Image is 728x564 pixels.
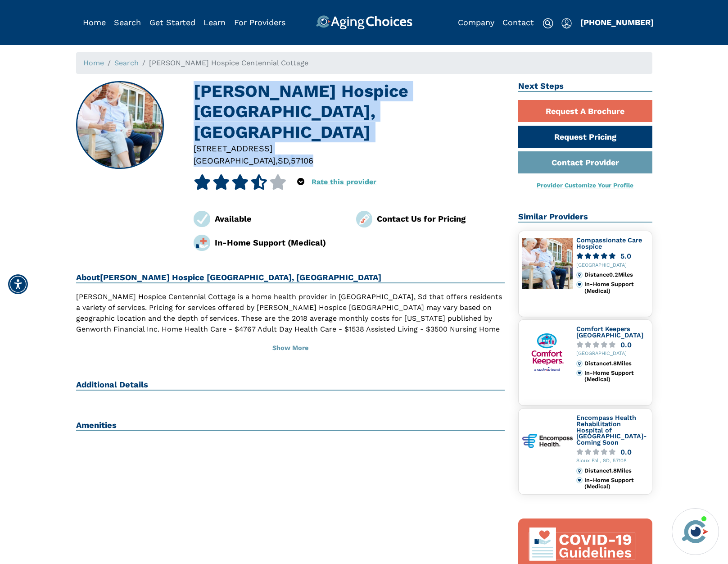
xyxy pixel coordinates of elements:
a: Provider Customize Your Profile [537,182,633,189]
span: SD [278,156,289,165]
h2: Additional Details [76,380,505,391]
a: Request A Brochure [518,100,652,122]
a: Search [114,59,139,67]
p: [PERSON_NAME] Hospice Centennial Cottage is a home health provider in [GEOGRAPHIC_DATA], Sd that ... [76,291,505,367]
iframe: iframe [550,380,719,503]
a: [PHONE_NUMBER] [580,18,654,27]
img: covid-top-default.svg [527,528,637,561]
div: Available [215,213,343,225]
span: , [276,156,278,165]
a: Home [83,18,106,27]
nav: breadcrumb [76,52,652,74]
div: Accessibility Menu [8,274,28,294]
span: [PERSON_NAME] Hospice Centennial Cottage [149,59,308,67]
h2: Amenities [76,420,505,431]
div: [STREET_ADDRESS] [194,142,505,155]
a: Contact [502,18,534,27]
h2: Similar Providers [518,212,652,223]
a: Learn [203,18,226,27]
img: Sanford Hospice Centennial Cottage, Sioux Falls SD [77,82,163,168]
div: Popover trigger [561,15,572,30]
a: 0.0 [576,341,648,348]
a: Compassionate Care Hospice [576,237,642,250]
div: In-Home Support (Medical) [584,370,648,383]
div: Popover trigger [297,174,304,190]
button: Show More [76,338,505,358]
div: [GEOGRAPHIC_DATA] [576,351,648,357]
img: AgingChoices [316,15,412,30]
a: For Providers [234,18,285,27]
img: distance.svg [576,360,583,367]
div: In-Home Support (Medical) [584,281,648,294]
a: Search [114,18,141,27]
a: Rate this provider [312,177,376,186]
div: Distance 0.2 Miles [584,272,648,278]
h2: About [PERSON_NAME] Hospice [GEOGRAPHIC_DATA], [GEOGRAPHIC_DATA] [76,273,505,283]
img: search-icon.svg [543,18,553,29]
div: Contact Us for Pricing [377,213,505,225]
img: primary.svg [576,370,583,376]
div: Distance 1.8 Miles [584,360,648,367]
div: 57106 [291,155,313,167]
a: Company [458,18,494,27]
div: [GEOGRAPHIC_DATA] [576,263,648,268]
a: Home [83,59,104,67]
img: distance.svg [576,272,583,278]
div: 0.0 [620,341,632,348]
div: In-Home Support (Medical) [215,237,343,249]
img: avatar [680,516,710,547]
a: 5.0 [576,253,648,259]
a: Contact Provider [518,151,652,173]
h2: Next Steps [518,81,652,92]
h1: [PERSON_NAME] Hospice [GEOGRAPHIC_DATA], [GEOGRAPHIC_DATA] [194,81,505,142]
img: primary.svg [576,281,583,287]
a: Comfort Keepers [GEOGRAPHIC_DATA] [576,325,643,339]
a: Get Started [149,18,195,27]
span: , [289,156,291,165]
div: 5.0 [620,253,631,259]
a: Request Pricing [518,126,652,148]
div: Popover trigger [114,15,141,30]
img: user-icon.svg [561,18,572,29]
span: [GEOGRAPHIC_DATA] [194,156,276,165]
